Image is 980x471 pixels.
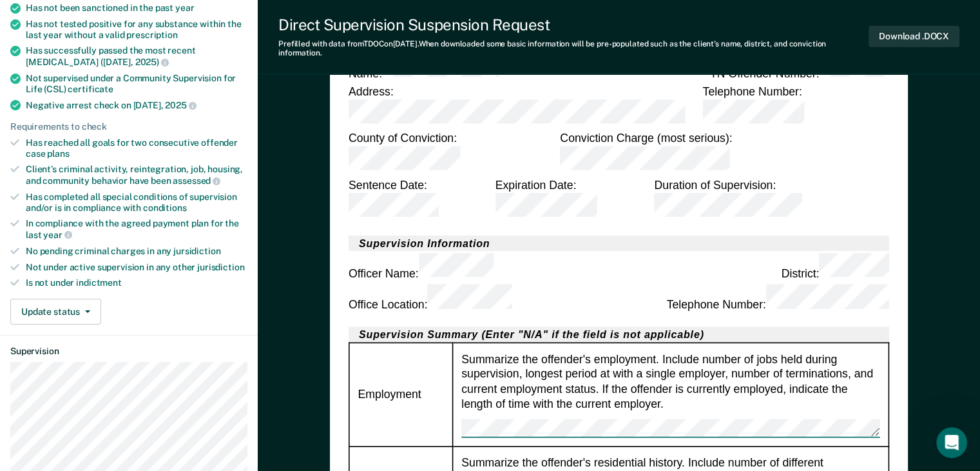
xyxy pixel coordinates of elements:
div: Has reached all goals for two consecutive offender case [26,137,247,159]
div: Telephone Number : [667,284,890,312]
div: Has completed all special conditions of supervision and/or is in compliance with [26,192,247,214]
div: Expiration Date : [495,177,655,220]
td: Employment [349,343,453,446]
span: prescription [126,30,177,40]
span: 2025) [135,57,169,67]
span: conditions [143,203,187,213]
div: Prefilled with data from TDOC on [DATE] . When downloaded some basic information will be pre-popu... [278,39,869,58]
div: Negative arrest check on [DATE], [26,99,247,111]
div: Name : [349,52,499,80]
div: Has successfully passed the most recent [MEDICAL_DATA] ([DATE], [26,45,247,67]
div: No pending criminal charges in any [26,246,247,257]
div: Has not tested positive for any substance within the last year without a valid [26,19,247,41]
div: Office Location : [349,284,512,312]
div: Sentence Date : [349,177,495,220]
button: Update status [10,299,101,325]
div: TN Offender Number : [710,52,889,80]
button: Download .DOCX [869,26,959,47]
div: County of Conviction : [349,131,560,174]
div: Not under active supervision in any other [26,262,247,273]
h2: Supervision Information [349,235,889,250]
span: plans [47,148,69,159]
span: 2025 [165,100,196,110]
div: Requirements to check [10,121,247,132]
div: Duration of Supervision : [655,177,890,220]
span: jursidiction [173,246,220,256]
span: year [175,3,194,13]
h2: Supervision Summary (Enter "N/A" if the field is not applicable) [349,326,889,342]
div: Officer Name : [349,252,494,280]
span: assessed [173,175,220,186]
span: indictment [76,277,122,288]
div: Conviction Charge (most serious) : [560,131,889,174]
div: District : [782,252,889,280]
div: Summarize the offender's employment. Include number of jobs held during supervision, longest peri... [461,352,879,437]
div: Client’s criminal activity, reintegration, job, housing, and community behavior have been [26,164,247,186]
span: certificate [68,84,113,94]
iframe: Intercom live chat [936,427,967,458]
div: Telephone Number : [703,84,890,126]
div: Direct Supervision Suspension Request [278,15,869,34]
div: Has not been sanctioned in the past [26,3,247,14]
div: In compliance with the agreed payment plan for the last [26,218,247,240]
span: jurisdiction [197,262,244,272]
span: year [43,230,72,240]
div: Not supervised under a Community Supervision for Life (CSL) [26,73,247,95]
dt: Supervision [10,346,247,357]
div: Is not under [26,277,247,288]
div: Address : [349,84,702,126]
